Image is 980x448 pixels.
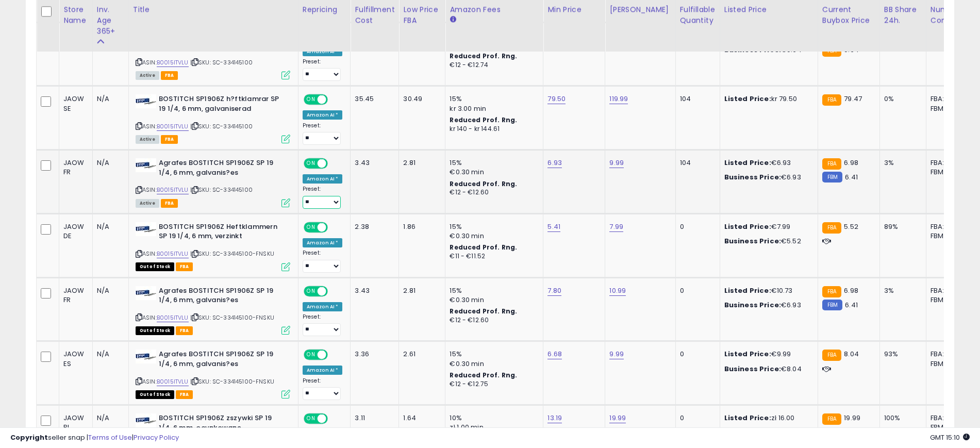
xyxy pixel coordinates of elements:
a: 7.80 [547,286,561,296]
div: Preset: [303,313,343,337]
img: 31iGvmcH2SL._SL40_.jpg [136,286,156,300]
div: JAOW FR [63,286,85,305]
div: €8.04 [724,364,810,374]
a: 79.50 [547,94,566,104]
a: 9.99 [609,158,624,168]
div: ASIN: [136,286,290,334]
a: B0015ITVLU [157,186,189,194]
div: 89% [884,222,918,231]
div: ASIN: [136,222,290,270]
b: Business Price: [724,236,781,246]
div: FBM: 3 [931,359,965,369]
div: FBA: 1 [931,94,965,104]
span: ON [305,159,318,168]
span: | SKU: SC-334145100 [190,58,253,67]
div: BB Share 24h. [884,4,922,26]
a: B0015ITVLU [157,250,189,258]
div: 0 [680,286,712,295]
a: Privacy Policy [134,433,179,442]
span: ON [305,414,318,423]
div: 0 [680,413,712,423]
div: FBA: 2 [931,158,965,168]
small: FBA [822,413,841,425]
b: Reduced Prof. Rng. [450,307,517,316]
span: | SKU: SC-334145100 [190,122,253,130]
div: [PERSON_NAME] [609,4,671,15]
small: FBM [822,172,842,182]
div: JAOW FR [63,158,85,177]
div: €7.99 [724,222,810,231]
div: 3.11 [355,413,391,423]
span: | SKU: SC-334145100-FNSKU [190,250,274,258]
span: FBA [176,262,193,271]
span: 6.94 [844,45,859,55]
div: €12 - €12.74 [450,61,535,70]
div: 15% [450,222,535,231]
div: N/A [97,350,121,359]
span: FBA [176,326,193,335]
span: ON [305,223,318,232]
span: OFF [326,351,343,359]
a: 9.99 [609,349,624,359]
div: 2.61 [403,350,437,359]
span: All listings that are currently out of stock and unavailable for purchase on Amazon [136,326,174,335]
div: 2.38 [355,222,391,231]
b: Reduced Prof. Rng. [450,52,517,60]
div: 3.36 [355,350,391,359]
span: 2025-09-11 15:10 GMT [930,433,970,442]
div: Fulfillment Cost [355,4,394,26]
img: 31iGvmcH2SL._SL40_.jpg [136,350,156,363]
div: 15% [450,350,535,359]
b: Business Price: [724,364,781,374]
div: 2.81 [403,286,437,295]
b: BOSTITCH SP1906Z Heftklammern SP 19 1/4, 6 mm, verzinkt [159,222,284,244]
a: B0015ITVLU [157,58,189,67]
div: €0.30 min [450,359,535,369]
span: All listings that are currently out of stock and unavailable for purchase on Amazon [136,390,174,399]
div: 0 [680,350,712,359]
div: €5.52 [724,237,810,246]
span: 79.47 [844,94,862,104]
b: Listed Price: [724,94,771,104]
small: FBA [822,222,841,234]
b: Agrafes BOSTITCH SP1906Z SP 19 1/4, 6 mm, galvanis?es [159,350,284,371]
img: 31iGvmcH2SL._SL40_.jpg [136,158,156,172]
div: 30.49 [403,94,437,104]
div: 15% [450,158,535,168]
a: 5.41 [547,222,560,232]
div: Fulfillable Quantity [680,4,716,26]
a: 19.99 [609,413,626,423]
div: €12 - €12.75 [450,380,535,389]
span: OFF [326,95,343,104]
div: N/A [97,413,121,423]
div: seller snap | | [10,433,179,443]
div: Current Buybox Price [822,4,875,26]
div: Amazon AI * [303,238,343,247]
b: Listed Price: [724,349,771,359]
div: Repricing [303,4,346,15]
span: 5.52 [844,222,858,231]
div: Preset: [303,58,343,81]
b: Business Price: [724,45,781,55]
div: Num of Comp. [931,4,968,26]
b: Agrafes BOSTITCH SP1906Z SP 19 1/4, 6 mm, galvanis?es [159,286,284,308]
div: €0.30 min [450,231,535,241]
div: ASIN: [136,31,290,79]
span: 8.04 [844,349,859,359]
span: OFF [326,159,343,168]
a: 6.68 [547,349,562,359]
div: 15% [450,286,535,295]
div: Amazon AI * [303,174,343,184]
span: FBA [176,390,193,399]
div: Amazon AI * [303,302,343,311]
b: Listed Price: [724,158,771,168]
div: 3.43 [355,286,391,295]
div: 0 [680,222,712,231]
span: 19.99 [844,413,860,423]
div: 93% [884,350,918,359]
div: Preset: [303,186,343,209]
div: N/A [97,94,121,104]
div: 100% [884,413,918,423]
a: 13.19 [547,413,562,423]
div: N/A [97,286,121,295]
